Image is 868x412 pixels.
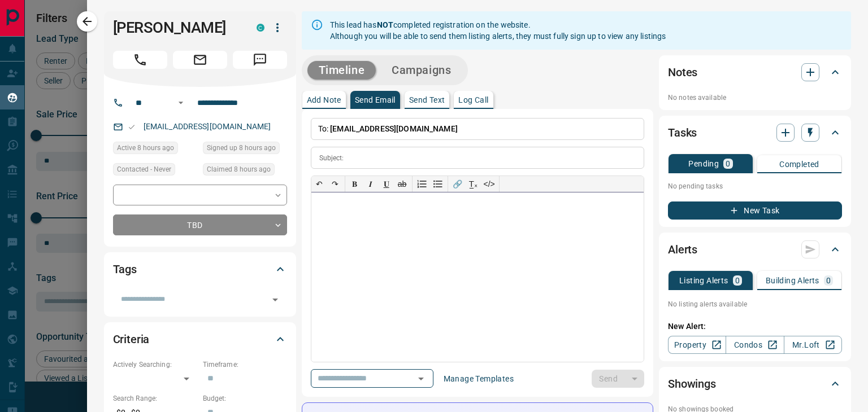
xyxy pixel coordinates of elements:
[113,142,197,157] div: Tue Aug 19 2025
[784,336,842,354] a: Mr.Loft
[174,96,188,109] button: Open
[384,179,389,189] span: 𝐔
[668,119,842,146] div: Tasks
[203,393,287,404] p: Budget:
[203,360,287,370] p: Timeframe:
[113,360,197,370] p: Actively Searching:
[450,176,466,192] button: 🔗
[113,19,240,37] h1: [PERSON_NAME]
[668,375,716,393] h2: Showings
[726,336,784,354] a: Condos
[394,176,410,192] button: ab
[592,370,644,388] div: split button
[379,176,394,192] button: 𝐔
[113,214,287,235] div: TBD
[679,277,728,284] p: Listing Alerts
[113,256,287,283] div: Tags
[128,123,136,131] svg: Email Valid
[668,59,842,86] div: Notes
[430,176,446,192] button: Bullet list
[826,277,831,284] p: 0
[257,24,264,32] div: condos.ca
[307,61,376,80] button: Timeline
[113,51,167,69] span: Call
[203,142,287,157] div: Tue Aug 19 2025
[377,20,393,29] strong: NOT
[363,176,379,192] button: 𝑰
[726,160,730,168] p: 0
[481,176,497,192] button: </>
[779,160,819,168] p: Completed
[414,176,430,192] button: Numbered list
[330,124,458,133] span: [EMAIL_ADDRESS][DOMAIN_NAME]
[766,277,819,284] p: Building Alerts
[409,96,445,104] p: Send Text
[437,370,520,388] button: Manage Templates
[311,176,327,192] button: ↶
[117,142,174,154] span: Active 8 hours ago
[113,330,150,348] h2: Criteria
[668,370,842,397] div: Showings
[668,240,697,258] h2: Alerts
[117,164,171,175] span: Contacted - Never
[668,63,697,81] h2: Notes
[203,163,287,179] div: Tue Aug 19 2025
[668,124,697,142] h2: Tasks
[458,96,488,104] p: Log Call
[735,277,740,284] p: 0
[668,236,842,263] div: Alerts
[113,393,197,404] p: Search Range:
[413,371,429,387] button: Open
[327,176,343,192] button: ↷
[233,51,287,69] span: Message
[311,118,644,140] p: To:
[267,292,283,308] button: Open
[688,160,719,168] p: Pending
[398,179,407,189] s: ab
[668,321,842,332] p: New Alert:
[319,153,344,163] p: Subject:
[347,176,363,192] button: 𝐁
[668,336,726,354] a: Property
[207,164,271,175] span: Claimed 8 hours ago
[307,96,341,104] p: Add Note
[668,93,842,103] p: No notes available
[330,15,666,46] div: This lead has completed registration on the website. Although you will be able to send them listi...
[207,142,276,154] span: Signed up 8 hours ago
[380,61,462,80] button: Campaigns
[113,260,137,278] h2: Tags
[113,326,287,353] div: Criteria
[466,176,481,192] button: T̲ₓ
[355,96,396,104] p: Send Email
[144,122,271,131] a: [EMAIL_ADDRESS][DOMAIN_NAME]
[668,201,842,220] button: New Task
[173,51,227,69] span: Email
[668,178,842,195] p: No pending tasks
[668,299,842,309] p: No listing alerts available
